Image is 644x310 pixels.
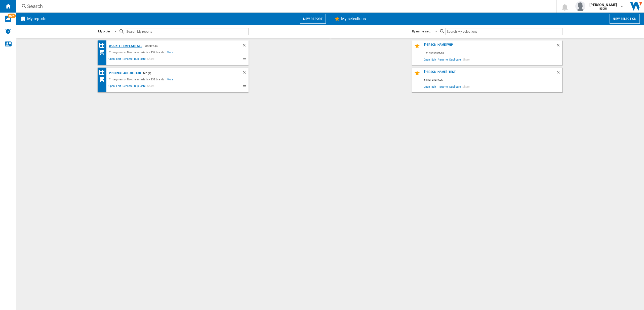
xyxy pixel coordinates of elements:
div: 11 segments - No characteristic - 132 brands [108,76,167,82]
div: Delete [242,43,249,49]
div: 54 references [423,77,562,83]
img: profile.jpg [575,1,585,11]
div: 11 segments - No characteristic - 132 brands [108,49,167,55]
button: New selection [610,14,640,24]
span: More [167,76,174,82]
div: 154 references [423,50,562,56]
div: My Assortment [99,49,108,55]
span: Rename [122,84,133,90]
span: Rename [437,56,449,63]
span: Rename [437,83,449,90]
h2: My reports [26,14,47,24]
span: Share [462,56,470,63]
span: More [167,49,174,55]
div: My Assortment [99,76,108,82]
div: Workit Template All [108,43,142,49]
span: Edit [431,83,437,90]
div: Pricing Last 30 days [108,70,141,76]
input: Search My selections [445,28,562,35]
div: - Workit (8) [142,43,232,49]
span: [PERSON_NAME] [589,2,617,7]
span: Duplicate [133,57,146,63]
div: Search [27,3,543,10]
span: Share [462,83,470,90]
span: Rename [122,57,133,63]
span: Duplicate [449,56,462,63]
div: My order [98,29,110,33]
div: Price Matrix [99,69,108,76]
img: wise-card.svg [5,16,11,22]
span: Edit [115,84,122,90]
div: Delete [242,70,249,76]
button: New report [300,14,326,24]
div: Delete [556,43,562,50]
span: NEW [8,14,16,18]
span: Duplicate [449,83,462,90]
span: Open [423,56,431,63]
span: Open [108,57,116,63]
b: IE DID [599,7,607,10]
span: Edit [115,57,122,63]
span: Share [146,84,155,90]
img: alerts-logo.svg [5,28,11,34]
span: Open [423,83,431,90]
h2: My selections [340,14,367,24]
div: [PERSON_NAME] WIP [423,43,556,50]
span: Open [108,84,116,90]
input: Search My reports [125,28,249,35]
span: Duplicate [133,84,146,90]
div: [PERSON_NAME]- Test [423,70,556,77]
div: Price Matrix [99,42,108,48]
div: By name asc. [412,29,431,33]
span: Share [146,57,155,63]
span: Edit [431,56,437,63]
div: - DID (1) [141,70,232,76]
div: Delete [556,70,562,77]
